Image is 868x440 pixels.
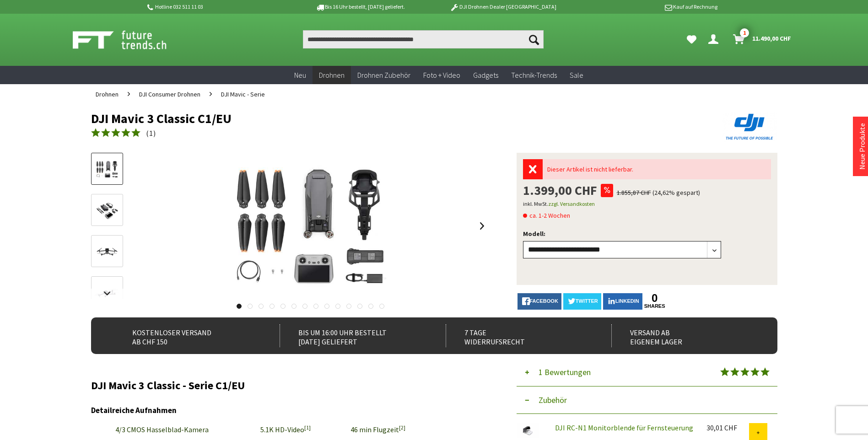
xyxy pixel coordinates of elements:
input: Produkt, Marke, Kategorie, EAN, Artikelnummer… [303,30,544,48]
a: DJI RC-N1 Monitorblende für Fernsteuerung [555,423,693,432]
p: 46 min Flugzeit [344,424,412,435]
span: Technik-Trends [511,70,557,80]
button: Zubehör [517,386,777,414]
a: LinkedIn [603,293,642,310]
a: Neue Produkte [857,123,867,170]
a: Dein Konto [705,30,726,48]
span: DJI Mavic - Serie [221,90,265,98]
a: Gadgets [467,66,505,85]
a: Drohnen Zubehör [351,66,417,85]
span: Drohnen [96,90,119,98]
span: 1.855,87 CHF [617,188,651,197]
h2: DJI Mavic 3 Classic - Serie C1/EU [91,380,489,392]
button: 1 Bewertungen [517,359,777,386]
p: inkl. MwSt. [523,199,771,209]
a: Neu [288,66,313,85]
span: (24,62% gespart) [652,188,700,197]
a: Foto + Video [417,66,467,85]
span: facebook [530,298,558,304]
a: Drohnen [91,84,123,104]
sup: [1] [304,424,311,431]
span: 1 [740,28,749,38]
span: ( ) [146,129,156,138]
a: facebook [518,293,561,310]
a: Warenkorb [729,30,796,48]
div: Bis um 16:00 Uhr bestellt [DATE] geliefert [280,324,426,347]
a: Meine Favoriten [682,30,701,48]
p: 4/3 CMOS Hasselblad-Kamera [97,424,227,435]
span: LinkedIn [615,298,639,304]
a: Sale [563,66,590,85]
div: Dieser Artikel ist nicht lieferbar. [543,159,771,179]
span: ca. 1-2 Wochen [523,210,570,221]
img: Shop Futuretrends - zur Startseite wechseln [73,28,187,51]
span: Drohnen Zubehör [357,70,410,80]
div: 30,01 CHF [706,423,749,432]
h1: DJI Mavic 3 Classic C1/EU [91,112,640,125]
p: 5.1K HD-Video [238,424,334,435]
div: Versand ab eigenem Lager [611,324,757,347]
span: 1 [149,129,153,138]
a: Technik-Trends [505,66,563,85]
span: Foto + Video [423,70,460,80]
span: 11.490,00 CHF [752,31,791,46]
img: DJI [722,112,777,142]
p: DJI Drohnen Dealer [GEOGRAPHIC_DATA] [431,1,574,12]
strong: Detailreiche Aufnahmen [91,405,177,415]
p: Modell: [523,228,771,239]
a: zzgl. Versandkosten [548,200,595,207]
span: Neu [294,70,306,80]
a: (1) [91,128,156,139]
div: Kostenloser Versand ab CHF 150 [114,324,260,347]
a: 0 [644,293,665,303]
a: DJI Mavic - Serie [216,84,270,104]
img: DJI Mavic 3 Classic C1/EU [219,153,402,299]
span: Sale [570,70,583,80]
span: DJI Consumer Drohnen [139,90,200,98]
img: Vorschau: DJI Mavic 3 Classic C1/EU [94,159,120,180]
img: DJI RC-N1 Monitorblende für Fernsteuerung [517,423,539,438]
a: DJI Consumer Drohnen [135,84,205,104]
a: twitter [563,293,601,310]
p: Hotline 032 511 11 03 [146,1,289,12]
a: Drohnen [313,66,351,85]
a: shares [644,303,665,309]
span: twitter [576,298,598,304]
sup: [2] [399,424,405,431]
button: Suchen [524,30,544,48]
span: 1.399,00 CHF [523,184,597,197]
span: Drohnen [319,70,345,80]
p: Bis 16 Uhr bestellt, [DATE] geliefert. [289,1,431,12]
div: 7 Tage Widerrufsrecht [446,324,592,347]
p: Kauf auf Rechnung [575,1,717,12]
span: Gadgets [473,70,498,80]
